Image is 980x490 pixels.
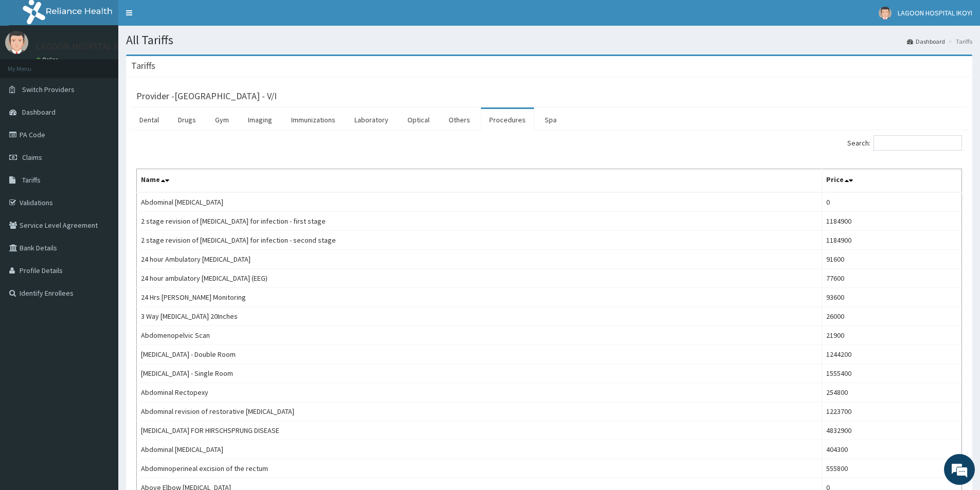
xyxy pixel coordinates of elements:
[946,37,972,46] li: Tariffs
[22,85,75,94] span: Switch Providers
[822,345,961,364] td: 1244200
[131,109,167,131] a: Dental
[170,109,204,131] a: Drugs
[137,402,822,421] td: Abdominal revision of restorative [MEDICAL_DATA]
[19,51,42,77] img: d_794563401_company_1708531726252_794563401
[874,135,962,151] input: Search:
[5,31,28,54] img: User Image
[822,169,961,193] th: Price
[137,212,822,231] td: 2 stage revision of [MEDICAL_DATA] for infection - first stage
[136,92,277,101] h3: Provider - [GEOGRAPHIC_DATA] - V/I
[137,307,822,326] td: 3 Way [MEDICAL_DATA] 20Inches
[822,402,961,421] td: 1223700
[5,281,196,317] textarea: Type your message and hit 'Enter'
[822,421,961,440] td: 4832900
[822,288,961,307] td: 93600
[907,37,945,46] a: Dashboard
[822,364,961,383] td: 1555400
[137,440,822,459] td: Abdominal [MEDICAL_DATA]
[822,250,961,269] td: 91600
[36,42,135,51] p: LAGOON HOSPITAL IKOYI
[822,307,961,326] td: 26000
[169,5,193,30] div: Minimize live chat window
[822,231,961,250] td: 1184900
[481,109,534,131] a: Procedures
[22,175,41,185] span: Tariffs
[283,109,344,131] a: Immunizations
[126,33,972,47] h1: All Tariffs
[822,440,961,459] td: 404300
[399,109,438,131] a: Optical
[137,383,822,402] td: Abdominal Rectopexy
[137,288,822,307] td: 24 Hrs [PERSON_NAME] Monitoring
[137,192,822,212] td: Abdominal [MEDICAL_DATA]
[60,130,142,233] span: We're online!
[822,383,961,402] td: 254800
[879,7,892,20] img: User Image
[137,345,822,364] td: [MEDICAL_DATA] - Double Room
[137,269,822,288] td: 24 hour ambulatory [MEDICAL_DATA] (EEG)
[822,212,961,231] td: 1184900
[207,109,237,131] a: Gym
[137,459,822,478] td: Abdominoperineal excision of the rectum
[346,109,397,131] a: Laboratory
[137,364,822,383] td: [MEDICAL_DATA] - Single Room
[54,58,173,71] div: Chat with us now
[240,109,280,131] a: Imaging
[898,8,972,17] span: LAGOON HOSPITAL IKOYI
[22,107,56,117] span: Dashboard
[22,153,42,162] span: Claims
[822,192,961,212] td: 0
[822,326,961,345] td: 21900
[847,135,962,151] label: Search:
[36,56,61,63] a: Online
[137,326,822,345] td: Abdomenopelvic Scan
[537,109,565,131] a: Spa
[137,421,822,440] td: [MEDICAL_DATA] FOR HIRSCHSPRUNG DISEASE
[822,269,961,288] td: 77600
[822,459,961,478] td: 555800
[137,250,822,269] td: 24 hour Ambulatory [MEDICAL_DATA]
[440,109,478,131] a: Others
[131,61,155,70] h3: Tariffs
[137,231,822,250] td: 2 stage revision of [MEDICAL_DATA] for infection - second stage
[137,169,822,193] th: Name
